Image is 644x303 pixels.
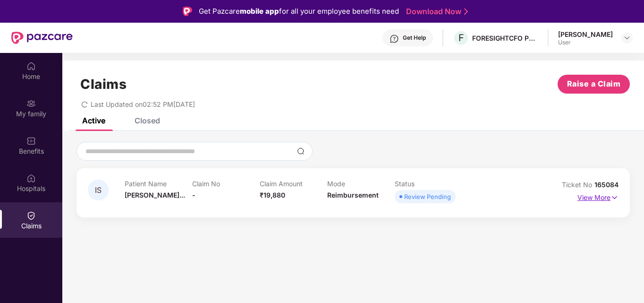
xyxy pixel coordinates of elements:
img: Stroke [464,7,468,17]
img: svg+xml;base64,PHN2ZyB4bWxucz0iaHR0cDovL3d3dy53My5vcmcvMjAwMC9zdmciIHdpZHRoPSIxNyIgaGVpZ2h0PSIxNy... [610,192,619,203]
img: svg+xml;base64,PHN2ZyBpZD0iSG9zcGl0YWxzIiB4bWxucz0iaHR0cDovL3d3dy53My5vcmcvMjAwMC9zdmciIHdpZHRoPS... [26,173,36,183]
span: Reimbursement [327,191,379,199]
img: svg+xml;base64,PHN2ZyBpZD0iU2VhcmNoLTMyeDMyIiB4bWxucz0iaHR0cDovL3d3dy53My5vcmcvMjAwMC9zdmciIHdpZH... [297,147,305,155]
img: svg+xml;base64,PHN2ZyB3aWR0aD0iMjAiIGhlaWdodD0iMjAiIHZpZXdCb3g9IjAgMCAyMCAyMCIgZmlsbD0ibm9uZSIgeG... [26,99,36,108]
strong: mobile app [240,7,279,16]
div: Closed [135,116,160,125]
span: Ticket No [562,181,594,189]
span: redo [81,100,88,108]
div: Get Help [403,34,426,42]
img: svg+xml;base64,PHN2ZyBpZD0iQ2xhaW0iIHhtbG5zPSJodHRwOi8vd3d3LnczLm9yZy8yMDAwL3N2ZyIgd2lkdGg9IjIwIi... [26,211,36,220]
img: svg+xml;base64,PHN2ZyBpZD0iSG9tZSIgeG1sbnM9Imh0dHA6Ly93d3cudzMub3JnLzIwMDAvc3ZnIiB3aWR0aD0iMjAiIG... [26,61,36,71]
span: - [192,191,195,199]
img: New Pazcare Logo [11,32,73,44]
p: Claim No [192,180,260,188]
span: Last Updated on 02:52 PM[DATE] [91,100,195,108]
p: View More [577,190,619,203]
span: F [458,32,464,43]
span: Raise a Claim [567,78,621,90]
div: Get Pazcare for all your employee benefits need [199,6,399,17]
button: Raise a Claim [558,75,630,94]
div: Active [82,116,105,125]
span: IS [95,186,102,194]
div: FORESIGHTCFO PRIVATE LIMITED [472,34,538,43]
p: Mode [327,180,395,188]
a: Download Now [406,7,465,17]
span: [PERSON_NAME]... [125,191,185,199]
img: svg+xml;base64,PHN2ZyBpZD0iRHJvcGRvd24tMzJ4MzIiIHhtbG5zPSJodHRwOi8vd3d3LnczLm9yZy8yMDAwL3N2ZyIgd2... [623,34,631,42]
p: Patient Name [125,180,192,188]
img: svg+xml;base64,PHN2ZyBpZD0iQmVuZWZpdHMiIHhtbG5zPSJodHRwOi8vd3d3LnczLm9yZy8yMDAwL3N2ZyIgd2lkdGg9Ij... [26,136,36,146]
div: Review Pending [404,192,451,201]
img: svg+xml;base64,PHN2ZyBpZD0iSGVscC0zMngzMiIgeG1sbnM9Imh0dHA6Ly93d3cudzMub3JnLzIwMDAvc3ZnIiB3aWR0aD... [390,34,399,43]
p: Status [395,180,462,188]
span: 165084 [594,181,619,189]
div: [PERSON_NAME] [558,30,613,39]
span: ₹19,880 [260,191,285,199]
img: Logo [183,7,192,16]
p: Claim Amount [260,180,327,188]
h1: Claims [80,76,127,92]
div: User [558,39,613,46]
